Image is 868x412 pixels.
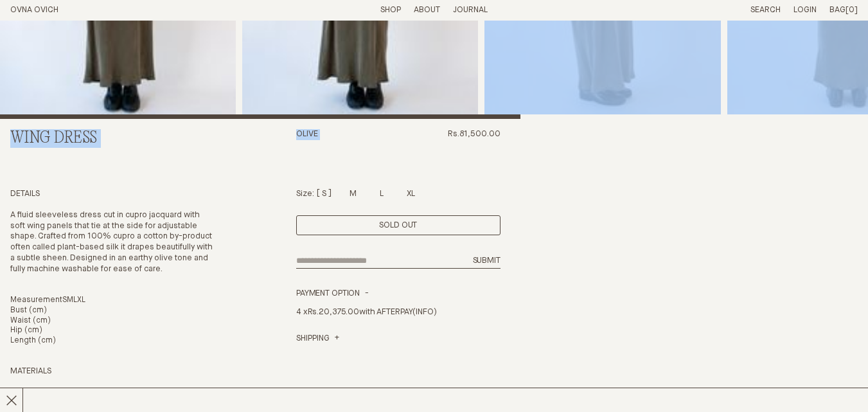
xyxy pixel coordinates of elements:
th: L [73,296,77,306]
th: S [62,296,67,306]
a: (INFO) [412,308,436,316]
summary: About [414,5,440,16]
td: Waist (cm) [10,316,62,327]
h4: Details [10,189,215,200]
h3: Olive [296,129,318,179]
a: Shop [380,6,401,14]
span: Rs.20,375.00 [308,308,359,316]
div: Enquire [296,215,500,235]
h2: Wing Dress [10,129,215,148]
p: A fluid sleeveless dress cut in cupro jacquard with soft wing panels that tie at the side for adj... [10,210,215,286]
span: Rs.81,500.00 [448,129,500,179]
p: L [380,189,384,200]
th: XL [77,296,85,306]
td: Hip (cm) [10,326,62,336]
div: 4 x with AFTERPAY [296,300,500,334]
span: [0] [846,6,858,14]
a: Home [10,6,58,14]
td: Bust (cm) [10,306,62,316]
a: Shipping [296,334,339,345]
span: Submit [473,256,500,265]
summary: Payment Option [296,289,369,300]
p: Size: [296,189,314,200]
span: Bag [829,6,846,14]
a: Search [750,6,781,14]
a: Login [793,6,817,14]
th: M [67,296,73,306]
h4: Materials [10,366,215,377]
td: Length (cm) [10,336,62,346]
button: Submit [473,256,500,267]
a: Journal [453,6,488,14]
p: S [322,189,326,200]
th: Measurement [10,296,62,306]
